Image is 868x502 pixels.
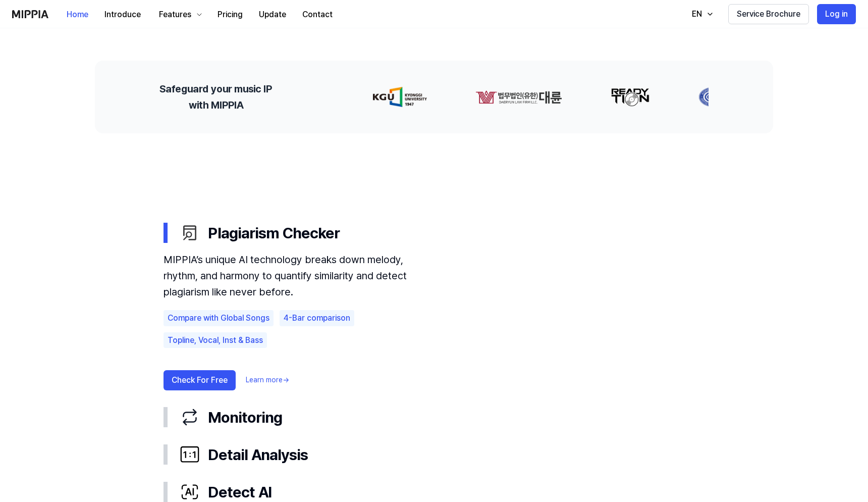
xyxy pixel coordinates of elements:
[59,1,96,28] a: Home
[164,332,267,348] div: Topline, Vocal, Inst & Bass
[605,87,644,107] img: partner-logo-2
[164,252,704,398] div: Plagiarism Checker
[209,5,251,25] button: Pricing
[164,214,704,252] button: Plagiarism Checker
[164,398,704,436] button: Monitoring
[59,5,96,25] button: Home
[164,436,704,473] button: Detail Analysis
[470,87,557,107] img: partner-logo-1
[157,9,193,21] div: Features
[96,5,149,25] button: Introduce
[690,8,704,20] div: EN
[693,87,724,107] img: partner-logo-3
[280,310,354,326] div: 4-Bar comparison
[180,222,704,243] div: Plagiarism Checker
[682,4,720,24] button: EN
[251,5,294,25] button: Update
[164,252,436,300] div: MIPPIA’s unique AI technology breaks down melody, rhythm, and harmony to quantify similarity and ...
[180,407,704,428] div: Monitoring
[180,444,704,465] div: Detail Analysis
[164,370,236,390] button: Check For Free
[159,81,272,113] h2: Safeguard your music IP with MIPPIA
[817,4,856,24] button: Log in
[728,4,809,24] button: Service Brochure
[367,87,421,107] img: partner-logo-0
[294,5,341,25] button: Contact
[149,5,209,25] button: Features
[12,10,48,18] img: logo
[164,310,274,326] div: Compare with Global Songs
[246,375,289,385] a: Learn more→
[251,1,294,28] a: Update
